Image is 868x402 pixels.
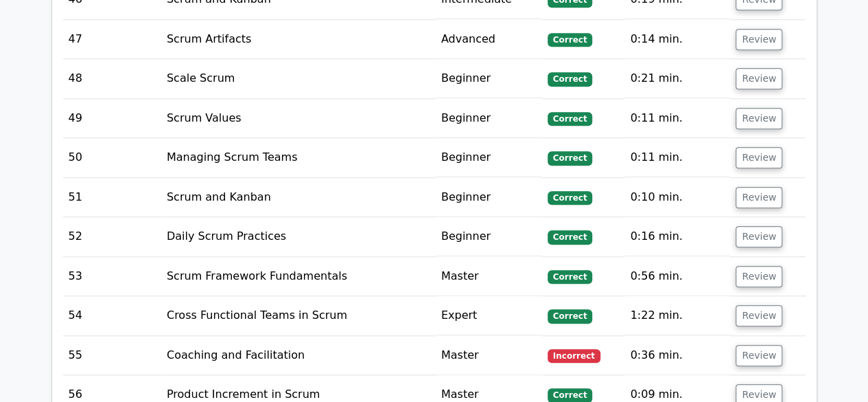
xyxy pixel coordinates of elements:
td: 50 [63,138,161,177]
span: Correct [548,270,592,284]
td: 0:14 min. [624,20,730,59]
td: 55 [63,336,161,375]
td: Scrum Artifacts [161,20,436,59]
td: Managing Scrum Teams [161,138,436,177]
button: Review [736,147,782,168]
td: Beginner [436,138,542,177]
td: Coaching and Facilitation [161,336,436,375]
td: Daily Scrum Practices [161,217,436,256]
button: Review [736,305,782,326]
td: 0:11 min. [624,138,730,177]
span: Correct [548,309,592,323]
td: Beginner [436,178,542,217]
td: Scrum Framework Fundamentals [161,257,436,296]
td: 53 [63,257,161,296]
td: 52 [63,217,161,256]
button: Review [736,226,782,247]
td: Beginner [436,59,542,98]
span: Correct [548,388,592,402]
td: 1:22 min. [624,296,730,335]
button: Review [736,29,782,50]
td: Scrum and Kanban [161,178,436,217]
td: Scrum Values [161,99,436,138]
td: Master [436,257,542,296]
td: 54 [63,296,161,335]
td: 48 [63,59,161,98]
button: Review [736,108,782,129]
td: 0:21 min. [624,59,730,98]
span: Correct [548,112,592,126]
button: Review [736,345,782,366]
span: Correct [548,72,592,86]
td: 0:56 min. [624,257,730,296]
td: 0:10 min. [624,178,730,217]
button: Review [736,68,782,89]
span: Correct [548,33,592,47]
span: Correct [548,191,592,205]
span: Correct [548,230,592,244]
td: Cross Functional Teams in Scrum [161,296,436,335]
td: 51 [63,178,161,217]
td: 47 [63,20,161,59]
span: Incorrect [548,349,600,363]
td: Beginner [436,99,542,138]
td: 0:36 min. [624,336,730,375]
td: 0:11 min. [624,99,730,138]
td: Master [436,336,542,375]
td: Advanced [436,20,542,59]
td: Beginner [436,217,542,256]
td: 49 [63,99,161,138]
td: 0:16 min. [624,217,730,256]
td: Scale Scrum [161,59,436,98]
button: Review [736,266,782,287]
span: Correct [548,151,592,165]
button: Review [736,187,782,208]
td: Expert [436,296,542,335]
